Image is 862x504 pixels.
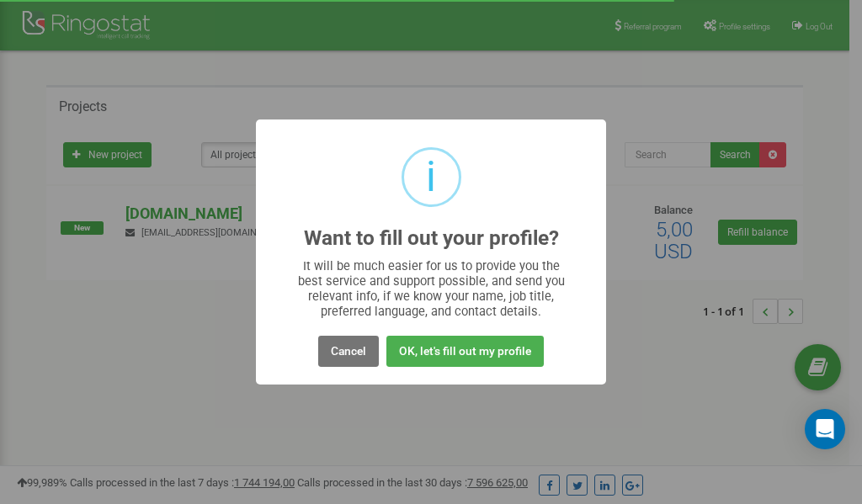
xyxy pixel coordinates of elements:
[805,409,845,449] div: Open Intercom Messenger
[386,336,544,367] button: OK, let's fill out my profile
[304,227,559,250] h2: Want to fill out your profile?
[318,336,379,367] button: Cancel
[426,150,436,204] div: i
[290,258,573,319] div: It will be much easier for us to provide you the best service and support possible, and send you ...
